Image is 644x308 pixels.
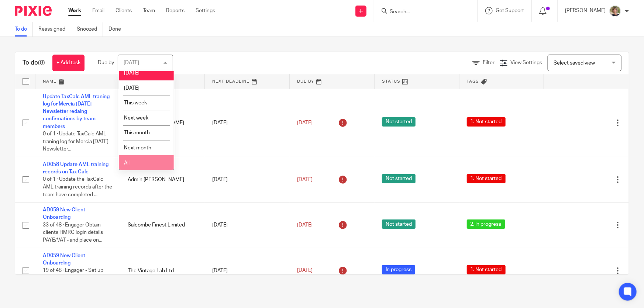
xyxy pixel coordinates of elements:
[297,177,313,182] span: [DATE]
[389,9,455,15] input: Search
[92,7,104,14] a: Email
[15,22,33,37] a: To do
[467,265,506,274] span: 1. Not started
[166,7,185,14] a: Reports
[124,100,147,105] span: This week
[120,203,205,248] td: Salcombe Finest Limited
[38,60,45,66] span: (8)
[205,157,290,202] td: [DATE]
[483,60,495,65] span: Filter
[43,253,85,266] a: AD059 New Client Onboarding
[143,7,155,14] a: Team
[23,59,45,67] h1: To do
[109,22,127,37] a: Done
[205,248,290,293] td: [DATE]
[510,60,542,65] span: View Settings
[116,7,132,14] a: Clients
[382,174,416,183] span: Not started
[124,145,151,150] span: Next month
[43,222,103,243] span: 33 of 48 · Engager Obtain clients HMRC login details PAYE/VAT - and place on...
[196,7,215,14] a: Settings
[15,6,52,16] img: Pixie
[382,265,415,274] span: In progress
[43,268,106,288] span: 19 of 48 · Engager - Set up directors, shareholders and partners on TaxCalc and...
[124,130,150,135] span: This month
[609,5,621,17] img: High%20Res%20Andrew%20Price%20Accountants_Poppy%20Jakes%20photography-1142.jpg
[52,55,85,71] a: + Add task
[124,60,139,65] div: [DATE]
[297,120,313,125] span: [DATE]
[77,22,103,37] a: Snoozed
[467,219,505,229] span: 2. In progress
[382,219,416,229] span: Not started
[467,174,506,183] span: 1. Not started
[297,268,313,273] span: [DATE]
[120,157,205,202] td: Admin [PERSON_NAME]
[43,177,112,197] span: 0 of 1 · Update the TaxCalc AML training records after the team have completed ...
[554,60,595,66] span: Select saved view
[382,117,416,127] span: Not started
[205,203,290,248] td: [DATE]
[120,248,205,293] td: The Vintage Lab Ltd
[98,59,114,66] p: Due by
[43,94,110,129] a: Update TaxCalc AML traning log for Mercia [DATE] Newsletter redaing confirmations by team members
[297,222,313,228] span: [DATE]
[467,79,479,83] span: Tags
[124,70,140,76] span: [DATE]
[43,207,85,220] a: AD059 New Client Onboarding
[43,131,109,152] span: 0 of 1 · Update TaxCalc AML traning log for Mercia [DATE] Newsletter...
[68,7,81,14] a: Work
[38,22,71,37] a: Reassigned
[124,160,130,166] span: All
[467,117,506,127] span: 1. Not started
[565,7,606,14] p: [PERSON_NAME]
[43,162,109,174] a: AD058 Update AML training records on Tax Calc
[496,8,524,13] span: Get Support
[205,89,290,157] td: [DATE]
[124,115,148,121] span: Next week
[124,86,140,91] span: [DATE]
